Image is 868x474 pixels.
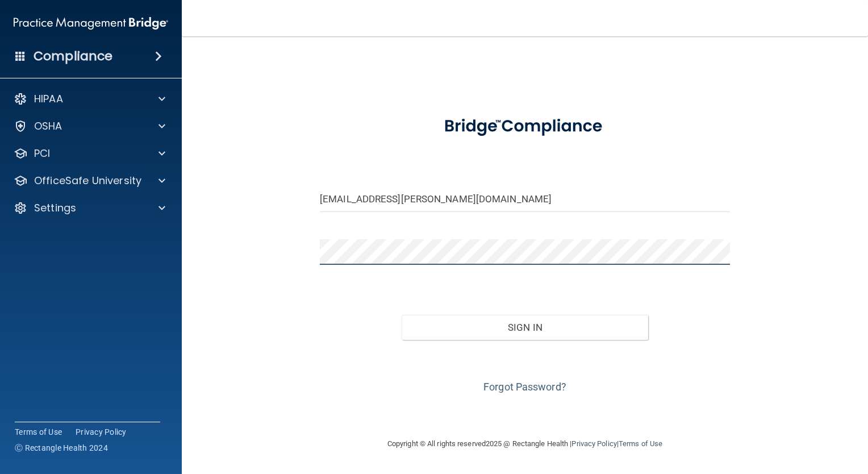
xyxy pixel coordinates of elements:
[34,201,76,215] p: Settings
[34,48,112,64] h4: Compliance
[76,426,127,438] a: Privacy Policy
[427,105,623,148] img: bridge_compliance_login_screen.278c3ca4.svg
[34,174,141,188] p: OfficeSafe University
[34,147,50,160] p: PCI
[34,92,63,106] p: HIPAA
[15,442,108,454] span: Ⓒ Rectangle Health 2024
[14,201,165,215] a: Settings
[318,426,732,462] div: Copyright © All rights reserved 2025 @ Rectangle Health | |
[14,174,165,188] a: OfficeSafe University
[15,426,62,438] a: Terms of Use
[14,92,165,106] a: HIPAA
[14,12,168,35] img: PMB logo
[571,439,616,448] a: Privacy Policy
[483,381,566,393] a: Forgot Password?
[619,439,662,448] a: Terms of Use
[34,119,62,133] p: OSHA
[402,315,648,340] button: Sign In
[14,147,165,160] a: PCI
[320,186,730,212] input: Email
[14,119,165,133] a: OSHA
